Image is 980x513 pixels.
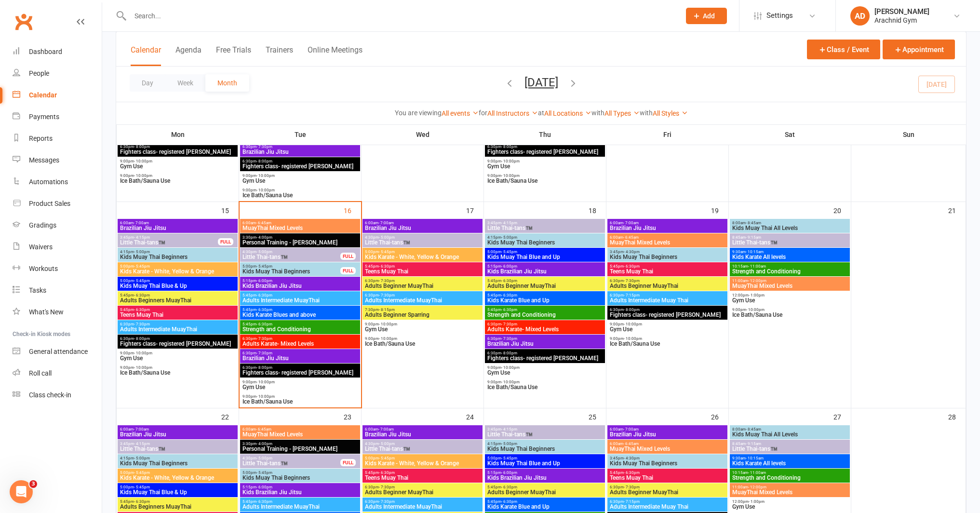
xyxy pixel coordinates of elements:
[120,269,236,274] span: Kids Karate - White, Yellow & Orange
[165,74,205,92] button: Week
[120,279,236,283] span: 5:00pm
[364,297,481,303] span: Adults Intermediate MuayThai
[479,109,487,117] strong: for
[640,109,653,117] strong: with
[395,109,442,117] strong: You are viewing
[466,202,483,218] div: 17
[883,40,955,59] button: Appointment
[256,221,271,225] span: - 6:45am
[749,293,765,297] span: - 1:00pm
[266,45,293,66] button: Trainers
[242,370,358,376] span: Fighters class- registered [PERSON_NAME]
[242,322,358,326] span: 5:45pm
[344,408,361,424] div: 23
[131,45,161,66] button: Calendar
[256,279,272,283] span: - 6:00pm
[120,240,218,245] span: Little Thai-tans™️
[127,9,674,23] input: Search...
[589,408,606,424] div: 25
[205,74,249,92] button: Month
[120,337,236,341] span: 6:30pm
[120,351,236,355] span: 9:00pm
[13,193,102,215] a: Product Sales
[120,355,236,361] span: Gym Use
[364,225,481,231] span: Brazilian Jiu Jitsu
[120,264,236,269] span: 5:00pm
[732,221,848,225] span: 8:00am
[120,326,236,332] span: Adults Intermediate MuayThai
[501,221,517,225] span: - 4:15pm
[13,363,102,384] a: Roll call
[379,235,395,240] span: - 5:00pm
[609,221,725,225] span: 6:00am
[487,312,603,318] span: Strength and Conditioning
[807,40,880,59] button: Class / Event
[134,337,150,341] span: - 8:00pm
[623,235,639,240] span: - 6:45am
[732,250,848,254] span: 9:30am
[242,384,358,390] span: Gym Use
[501,264,517,269] span: - 6:00pm
[732,279,848,283] span: 11:00am
[364,312,481,318] span: Adults Beginner Sparring
[242,365,358,370] span: 6:30pm
[256,188,275,192] span: - 10:00pm
[487,380,603,384] span: 9:00pm
[13,215,102,236] a: Gradings
[487,159,603,163] span: 9:00pm
[13,63,102,84] a: People
[134,264,150,269] span: - 5:45pm
[256,174,275,178] span: - 10:00pm
[609,293,725,297] span: 6:30pm
[134,145,150,149] span: - 8:00pm
[501,337,517,341] span: - 7:30pm
[13,128,102,149] a: Reports
[609,308,725,312] span: 6:30pm
[364,250,481,254] span: 5:00pm
[487,322,603,326] span: 6:30pm
[256,264,272,269] span: - 5:45pm
[746,221,761,225] span: - 8:45am
[242,145,358,149] span: 6:30pm
[609,254,725,260] span: Kids Muay Thai Beginners
[501,159,520,163] span: - 10:00pm
[487,269,603,274] span: Kids Brazilian Jiu Jitsu
[120,250,236,254] span: 4:15pm
[487,250,603,254] span: 5:00pm
[466,408,483,424] div: 24
[29,243,53,251] div: Waivers
[242,380,358,384] span: 9:00pm
[256,159,272,163] span: - 8:00pm
[256,394,275,399] span: - 10:00pm
[242,351,358,355] span: 6:30pm
[501,174,520,178] span: - 10:00pm
[13,258,102,280] a: Workouts
[242,341,358,347] span: Adults Karate- Mixed Levels
[134,308,150,312] span: - 6:30pm
[29,221,56,229] div: Gradings
[242,192,358,198] span: Ice Bath/Sauna Use
[134,159,152,163] span: - 10:00pm
[13,384,102,406] a: Class kiosk mode
[711,408,728,424] div: 26
[609,269,725,274] span: Teens Muay Thai
[364,235,481,240] span: 4:30pm
[501,279,517,283] span: - 6:30pm
[487,370,603,376] span: Gym Use
[589,202,606,218] div: 18
[501,322,517,326] span: - 7:30pm
[364,293,481,297] span: 6:30pm
[242,399,358,405] span: Ice Bath/Sauna Use
[609,279,725,283] span: 6:30pm
[364,264,481,269] span: 5:45pm
[609,250,725,254] span: 3:45pm
[379,264,395,269] span: - 6:30pm
[501,250,517,254] span: - 5:45pm
[242,235,358,240] span: 3:30pm
[609,322,725,326] span: 9:00pm
[487,355,603,361] span: Fighters class- registered [PERSON_NAME]
[501,380,520,384] span: - 10:00pm
[120,221,236,225] span: 6:00am
[13,236,102,258] a: Waivers
[501,235,517,240] span: - 5:00pm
